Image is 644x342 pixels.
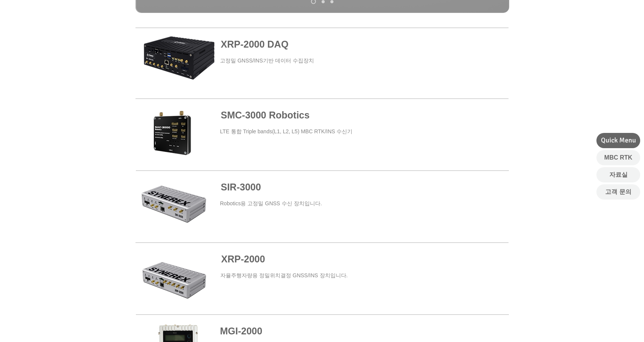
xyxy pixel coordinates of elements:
[221,110,309,120] a: SMC-3000 Robotics
[221,254,265,264] a: XRP-2000
[503,102,644,342] iframe: Wix Chat
[220,128,352,134] a: LTE 통합 Triple bands(L1, L2, L5) MBC RTK/INS 수신기
[221,182,261,192] a: SIR-3000
[221,254,249,264] span: XRP-2
[220,200,322,206] a: Robotics용 고정밀 GNSS 수신 장치입니다.
[220,272,348,278] a: 자율주행자량용 정밀위치결정 GNSS/INS 장치입니다.
[249,254,265,264] span: 000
